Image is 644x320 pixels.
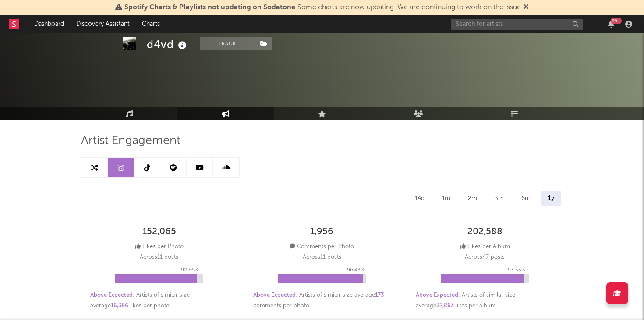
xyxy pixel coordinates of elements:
div: : Artists of similar size average likes per album . [416,290,554,311]
div: Likes per Album [460,242,510,252]
div: 202,588 [467,227,502,237]
div: : Artists of similar size average comments per photo . [253,290,391,311]
div: d4vd [147,37,189,52]
p: 92.86 % [181,265,198,275]
span: 16,386 [111,303,128,309]
div: 99 + [611,18,622,24]
span: Above Expected [416,292,458,298]
div: : Artists of similar size average likes per photo . [90,290,228,311]
input: Search for artists [451,19,583,30]
div: 14d [408,191,431,206]
a: Dashboard [28,15,70,33]
a: Discovery Assistant [70,15,136,33]
div: 1,956 [310,227,333,237]
p: 93.55 % [508,265,525,275]
span: Artist Engagement [81,136,180,146]
p: Across 11 posts [140,252,178,263]
div: 152,065 [142,227,176,237]
div: Comments per Photo [290,242,354,252]
span: : Some charts are now updating. We are continuing to work on the issue [124,4,521,11]
span: Above Expected [90,292,133,298]
p: Across 47 posts [465,252,505,263]
div: 1m [435,191,457,206]
div: 6m [515,191,537,206]
a: Charts [136,15,166,33]
span: Dismiss [524,4,529,11]
p: Across 11 posts [303,252,341,263]
div: 3m [488,191,510,206]
span: Above Expected [253,292,296,298]
button: 99+ [608,21,614,28]
p: 96.43 % [347,265,364,275]
button: Track [200,37,255,50]
div: Likes per Photo [135,242,184,252]
span: 32,863 [436,303,454,309]
span: Spotify Charts & Playlists not updating on Sodatone [124,4,295,11]
div: 2m [461,191,484,206]
div: 1y [541,191,561,206]
span: 173 [375,292,384,298]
